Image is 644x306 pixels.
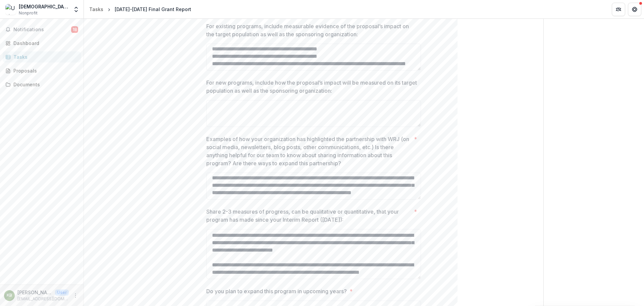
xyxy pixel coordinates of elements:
[13,67,75,74] div: Proposals
[115,6,191,13] div: [DATE]-[DATE] Final Grant Report
[628,3,641,16] button: Get Help
[3,24,81,35] button: Notifications18
[612,3,625,16] button: Partners
[17,296,69,302] p: [EMAIL_ADDRESS][DOMAIN_NAME]
[5,4,16,15] img: Union of Reform Judaism
[71,26,78,33] span: 18
[7,293,12,298] div: Kay Boonshoft
[3,79,81,90] a: Documents
[13,27,71,33] span: Notifications
[19,10,38,16] span: Nonprofit
[3,38,81,49] a: Dashboard
[13,81,75,88] div: Documents
[206,135,411,167] p: Examples of how your organization has highlighted the partnership with WRJ (on social media, news...
[13,53,75,60] div: Tasks
[206,79,417,95] p: For new programs, include how the proposal’s impact will be measured on its target population as ...
[19,3,69,10] div: [DEMOGRAPHIC_DATA]
[89,6,103,13] div: Tasks
[17,289,52,296] p: [PERSON_NAME]
[87,4,106,14] a: Tasks
[206,287,347,295] p: Do you plan to expand this program in upcoming years?
[71,292,79,300] button: More
[3,51,81,62] a: Tasks
[71,3,81,16] button: Open entity switcher
[206,22,417,38] p: For existing programs, include measurable evidence of the proposal’s impact on the target populat...
[206,208,411,224] p: Share 2-3 measures of progress, can be qualitative or quantitative, that your program has made si...
[13,40,75,47] div: Dashboard
[87,4,194,14] nav: breadcrumb
[55,290,69,296] p: User
[3,65,81,76] a: Proposals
